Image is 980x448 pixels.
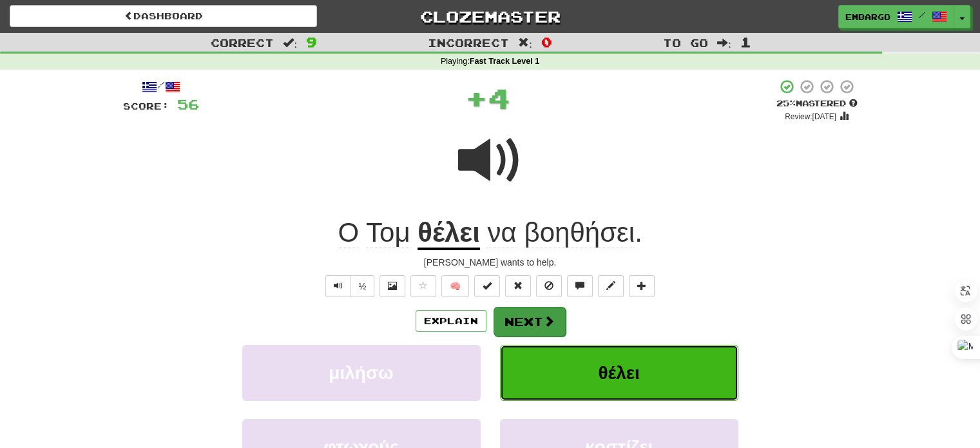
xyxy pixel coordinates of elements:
span: Correct [211,36,274,49]
button: Play sentence audio (ctl+space) [325,275,351,297]
span: . [480,217,642,248]
span: 0 [541,34,552,50]
strong: Fast Track Level 1 [470,57,540,66]
button: Add to collection (alt+a) [629,275,655,297]
button: μιλήσω [242,345,481,401]
button: Explain [416,310,486,332]
div: Text-to-speech controls [323,275,375,297]
button: Show image (alt+x) [380,275,405,297]
span: 25 % [776,98,796,108]
button: Edit sentence (alt+d) [598,275,624,297]
button: Set this sentence to 100% Mastered (alt+m) [474,275,500,297]
a: Clozemaster [336,5,644,28]
span: θέλει [598,363,639,383]
button: Favorite sentence (alt+f) [410,275,436,297]
span: Τομ [366,217,410,248]
span: 9 [306,34,317,50]
div: / [123,79,199,95]
span: Incorrect [428,36,509,49]
a: Dashboard [10,5,317,27]
span: : [283,37,297,48]
button: Discuss sentence (alt+u) [567,275,593,297]
span: μιλήσω [329,363,393,383]
span: : [518,37,532,48]
span: / [919,10,925,19]
span: 4 [488,82,510,114]
div: Mastered [776,98,858,110]
span: Score: [123,101,169,112]
span: : [717,37,731,48]
span: + [465,79,488,117]
u: θέλει [418,217,480,250]
button: θέλει [500,345,738,401]
div: [PERSON_NAME] wants to help. [123,256,858,269]
button: ½ [351,275,375,297]
a: embargo / [838,5,954,28]
span: To go [663,36,708,49]
small: Review: [DATE] [785,112,836,121]
span: 56 [177,96,199,112]
button: Reset to 0% Mastered (alt+r) [505,275,531,297]
button: Next [494,307,566,336]
button: 🧠 [441,275,469,297]
span: Ο [338,217,359,248]
span: βοηθήσει [524,217,635,248]
button: Ignore sentence (alt+i) [536,275,562,297]
span: embargo [845,11,890,23]
span: 1 [740,34,751,50]
span: να [487,217,516,248]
